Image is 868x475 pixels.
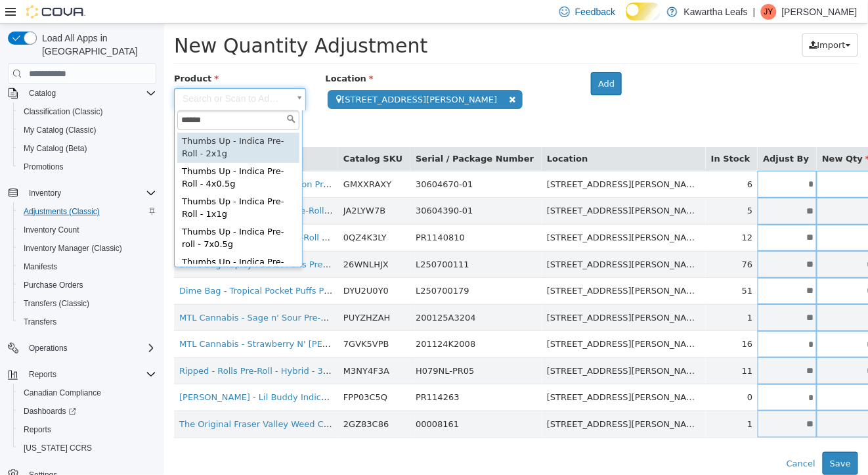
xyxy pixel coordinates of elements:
[13,221,162,239] button: Inventory Count
[24,261,57,272] span: Manifests
[18,296,156,311] span: Transfers (Classic)
[3,84,162,102] button: Catalog
[18,222,156,238] span: Inventory Count
[18,141,93,156] a: My Catalog (Beta)
[18,440,156,456] span: Washington CCRS
[782,4,857,20] p: [PERSON_NAME]
[13,158,162,176] button: Promotions
[18,296,95,311] a: Transfers (Classic)
[13,384,162,402] button: Canadian Compliance
[18,122,156,138] span: My Catalog (Classic)
[13,402,162,420] a: Dashboards
[13,258,162,276] button: Manifests
[18,385,156,401] span: Canadian Compliance
[13,139,162,158] button: My Catalog (Beta)
[13,102,162,121] button: Classification (Classic)
[13,439,162,457] button: [US_STATE] CCRS
[18,240,127,256] a: Inventory Manager (Classic)
[24,85,156,101] span: Catalog
[753,4,756,20] p: |
[24,406,76,417] span: Dashboards
[13,202,162,221] button: Adjustments (Classic)
[18,122,102,138] a: My Catalog (Classic)
[18,422,56,438] a: Reports
[18,422,156,438] span: Reports
[575,5,615,18] span: Feedback
[18,204,156,219] span: Adjustments (Classic)
[18,159,156,175] span: Promotions
[18,104,108,120] a: Classification (Classic)
[18,104,156,120] span: Classification (Classic)
[24,106,103,117] span: Classification (Classic)
[24,243,122,254] span: Inventory Manager (Classic)
[684,4,748,20] p: Kawartha Leafs
[24,206,100,217] span: Adjustments (Classic)
[18,403,81,419] a: Dashboards
[29,369,56,380] span: Reports
[626,20,627,21] span: Dark Mode
[37,32,156,58] span: Load All Apps in [GEOGRAPHIC_DATA]
[24,125,97,135] span: My Catalog (Classic)
[24,367,62,382] button: Reports
[18,403,156,419] span: Dashboards
[13,121,162,139] button: My Catalog (Classic)
[13,239,162,258] button: Inventory Manager (Classic)
[29,88,56,99] span: Catalog
[18,314,62,330] a: Transfers
[13,109,135,139] div: Thumbs Up - Indica Pre-Roll - 2x1g
[24,424,51,435] span: Reports
[24,317,56,327] span: Transfers
[18,259,62,275] a: Manifests
[18,277,89,293] a: Purchase Orders
[3,339,162,357] button: Operations
[29,188,61,198] span: Inventory
[18,277,156,293] span: Purchase Orders
[18,222,85,238] a: Inventory Count
[18,141,156,156] span: My Catalog (Beta)
[18,385,106,401] a: Canadian Compliance
[626,3,661,20] input: Dark Mode
[24,367,156,382] span: Reports
[18,314,156,330] span: Transfers
[26,5,85,18] img: Cova
[3,365,162,384] button: Reports
[24,443,92,453] span: [US_STATE] CCRS
[24,162,64,172] span: Promotions
[24,280,83,290] span: Purchase Orders
[24,388,101,398] span: Canadian Compliance
[29,343,68,353] span: Operations
[24,340,73,356] button: Operations
[24,185,156,201] span: Inventory
[13,230,135,260] div: Thumbs Up - Indica Pre-Roll - 1x2g
[18,159,69,175] a: Promotions
[24,340,156,356] span: Operations
[13,139,135,170] div: Thumbs Up - Indica Pre-Roll - 4x0.5g
[18,259,156,275] span: Manifests
[13,294,162,313] button: Transfers (Classic)
[24,298,89,309] span: Transfers (Classic)
[13,420,162,439] button: Reports
[24,225,79,235] span: Inventory Count
[24,185,66,201] button: Inventory
[3,184,162,202] button: Inventory
[761,4,777,20] div: James Yin
[24,143,87,154] span: My Catalog (Beta)
[18,204,105,219] a: Adjustments (Classic)
[13,170,135,200] div: Thumbs Up - Indica Pre-Roll - 1x1g
[13,276,162,294] button: Purchase Orders
[13,200,135,230] div: Thumbs Up - Indica Pre-roll - 7x0.5g
[24,85,61,101] button: Catalog
[13,313,162,331] button: Transfers
[764,4,773,20] span: JY
[18,440,97,456] a: [US_STATE] CCRS
[18,240,156,256] span: Inventory Manager (Classic)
